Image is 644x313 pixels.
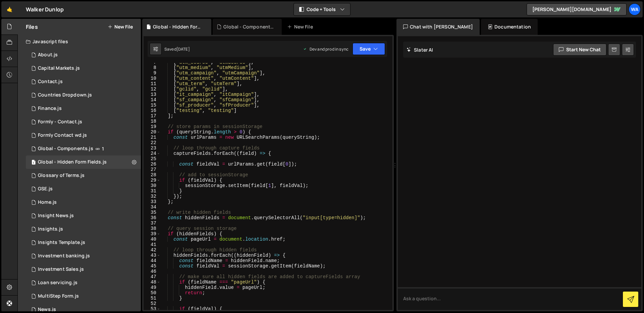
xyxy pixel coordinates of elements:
div: 36 [144,215,161,221]
div: 16 [144,108,161,113]
button: Save [353,43,385,55]
div: Global - Components.js [38,146,93,152]
div: 39 [144,231,161,237]
a: 🤙 [1,1,18,17]
div: 20 [144,129,161,135]
div: 2438/7617.js [26,209,141,223]
div: 33 [144,199,161,204]
div: 2438/42302.js [26,129,141,142]
button: Code + Tools [294,3,350,15]
div: 38 [144,226,161,231]
div: 2438/4395.js [26,102,141,115]
div: 2438/9806.js [26,155,141,169]
div: 43 [144,253,161,258]
div: 47 [144,274,161,279]
div: 24 [144,151,161,156]
div: Insight News.js [38,213,74,219]
div: 13 [144,92,161,97]
div: 2438/4584.js [26,142,141,155]
div: Home.js [38,199,57,205]
div: 2438/5125.js [26,62,141,75]
div: 12 [144,86,161,92]
div: 32 [144,194,161,199]
div: 2438/6986.js [26,223,141,236]
a: [PERSON_NAME][DOMAIN_NAME] [527,3,627,15]
div: 35 [144,210,161,215]
div: GSE.js [38,186,53,192]
div: 40 [144,237,161,242]
div: Global - Hidden Form Fields.js [38,159,107,165]
span: 1 [32,160,36,166]
div: 41 [144,242,161,247]
div: Saved [164,46,190,52]
div: 42 [144,247,161,253]
div: 2438/39600.js [26,290,141,303]
div: Capital Markets.js [38,65,80,71]
div: 53 [144,306,161,312]
div: Contact.js [38,79,63,85]
div: 31 [144,188,161,194]
h2: Slater AI [407,47,433,53]
div: 50 [144,290,161,296]
div: 51 [144,296,161,301]
div: 49 [144,285,161,290]
div: Insights Template.js [38,240,85,246]
div: Insights.js [38,226,63,232]
div: MultiStep Form.js [38,293,79,299]
div: About.js [38,52,58,58]
span: 1 [102,146,104,151]
div: 15 [144,103,161,108]
div: Countries Dropdown.js [38,92,92,98]
div: Global - Components.js [223,23,274,30]
h2: Files [26,23,38,30]
div: 52 [144,301,161,306]
div: Javascript files [18,35,141,48]
div: Chat with [PERSON_NAME] [396,19,480,35]
div: 23 [144,145,161,151]
div: Investment Sales.js [38,266,84,272]
div: 22 [144,140,161,145]
div: Dev and prod in sync [303,46,348,52]
div: 2438/4585.js [26,48,141,62]
div: 29 [144,178,161,183]
div: 25 [144,156,161,162]
div: [DATE] [176,46,190,52]
div: Investment banking.js [38,253,90,259]
div: 2438/4580.js [26,276,141,290]
div: Walker Dunlop [26,5,64,13]
div: 2438/4759.js [26,75,141,88]
div: 2438/4587.js [26,182,141,196]
button: New File [108,24,133,29]
div: News.js [38,307,56,313]
div: 44 [144,258,161,263]
div: Global - Hidden Form Fields.js [153,23,203,30]
a: Wa [629,3,641,15]
div: 8 [144,65,161,70]
div: 2438/35907.js [26,236,141,249]
div: 27 [144,167,161,172]
div: 18 [144,119,161,124]
div: Formly - Contact.js [38,119,82,125]
div: 37 [144,221,161,226]
div: 46 [144,269,161,274]
div: 2438/4540.js [26,263,141,276]
div: 21 [144,135,161,140]
div: 45 [144,263,161,269]
div: 2438/42155.js [26,115,141,129]
button: Start new chat [553,44,606,56]
div: Glossary of Terms.js [38,173,85,179]
div: Documentation [481,19,538,35]
div: 9 [144,70,161,76]
div: 10 [144,76,161,81]
div: 48 [144,279,161,285]
div: 2438/4583.js [26,249,141,263]
div: 26 [144,162,161,167]
div: New File [287,23,315,30]
div: 2438/31670.js [26,169,141,182]
div: 17 [144,113,161,119]
div: 34 [144,204,161,210]
div: 2438/4133.js [26,196,141,209]
div: 30 [144,183,161,188]
div: Finance.js [38,106,62,112]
